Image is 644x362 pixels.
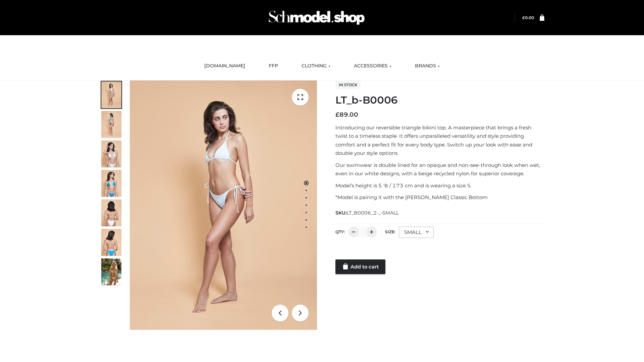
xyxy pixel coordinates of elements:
[101,170,121,197] img: ArielClassicBikiniTop_CloudNine_AzureSky_OW114ECO_4-scaled.jpg
[199,59,250,73] a: [DOMAIN_NAME]
[410,59,445,73] a: BRANDS
[522,15,534,20] a: £0.00
[385,229,395,234] label: Size:
[335,209,399,217] span: SKU:
[101,81,121,108] img: ArielClassicBikiniTop_CloudNine_AzureSky_OW114ECO_1-scaled.jpg
[101,140,121,167] img: ArielClassicBikiniTop_CloudNine_AzureSky_OW114ECO_3-scaled.jpg
[349,59,396,73] a: ACCESSORIES
[522,15,534,20] bdi: 0.00
[335,229,345,234] label: QTY:
[335,181,544,190] p: Model’s height is 5 ‘8 / 173 cm and is wearing a size S.
[335,193,544,202] p: *Model is pairing it with the [PERSON_NAME] Classic Bottom
[266,4,367,31] img: Schmodel Admin 964
[335,111,339,118] span: £
[101,199,121,226] img: ArielClassicBikiniTop_CloudNine_AzureSky_OW114ECO_7-scaled.jpg
[335,94,544,106] h1: LT_b-B0006
[346,210,399,216] span: LT_B0006_2-_-SMALL
[101,111,121,138] img: ArielClassicBikiniTop_CloudNine_AzureSky_OW114ECO_2-scaled.jpg
[335,161,544,178] p: Our swimwear is double lined for an opaque and non-see-through look when wet, even in our white d...
[335,123,544,158] p: Introducing our reversible triangle bikini top. A masterpiece that brings a fresh twist to a time...
[399,227,434,238] div: SMALL
[130,80,317,330] img: ArielClassicBikiniTop_CloudNine_AzureSky_OW114ECO_1
[101,258,121,285] img: Arieltop_CloudNine_AzureSky2.jpg
[264,59,283,73] a: FFP
[335,81,361,89] span: In stock
[522,15,525,20] span: £
[335,259,385,274] a: Add to cart
[101,229,121,256] img: ArielClassicBikiniTop_CloudNine_AzureSky_OW114ECO_8-scaled.jpg
[335,111,358,118] bdi: 89.00
[297,59,335,73] a: CLOTHING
